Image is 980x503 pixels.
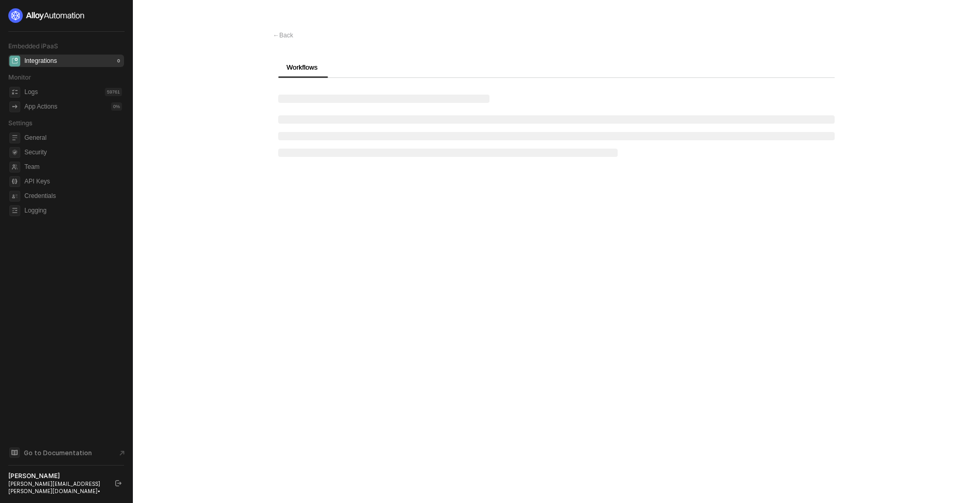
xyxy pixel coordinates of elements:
span: Credentials [24,190,122,202]
span: api-key [9,176,20,187]
span: Go to Documentation [24,448,92,457]
span: Workflows [287,63,318,71]
a: Knowledge Base [8,446,125,459]
span: Team [24,161,122,173]
div: 59761 [105,88,122,96]
div: Integrations [24,57,57,65]
span: General [24,131,122,144]
span: logout [115,480,121,486]
span: security [9,147,20,158]
span: document-arrow [117,448,127,458]
span: Logging [24,204,122,217]
img: logo [8,8,85,23]
span: documentation [9,447,20,458]
span: general [9,133,20,143]
span: credentials [9,191,20,202]
div: Logs [24,88,38,97]
div: Back [273,31,293,40]
span: Embedded iPaaS [8,42,58,50]
span: Security [24,146,122,158]
span: logging [9,205,20,216]
span: integrations [9,56,20,67]
span: Monitor [8,73,31,81]
div: 0 % [111,102,122,111]
div: [PERSON_NAME] [8,472,106,480]
div: [PERSON_NAME][EMAIL_ADDRESS][PERSON_NAME][DOMAIN_NAME] • [8,480,106,495]
a: logo [8,8,124,23]
span: icon-app-actions [9,101,20,112]
span: API Keys [24,175,122,188]
span: Settings [8,119,32,127]
span: icon-logs [9,87,20,98]
div: 0 [115,57,122,65]
span: team [9,162,20,173]
div: App Actions [24,102,57,111]
span: ← [273,32,279,39]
